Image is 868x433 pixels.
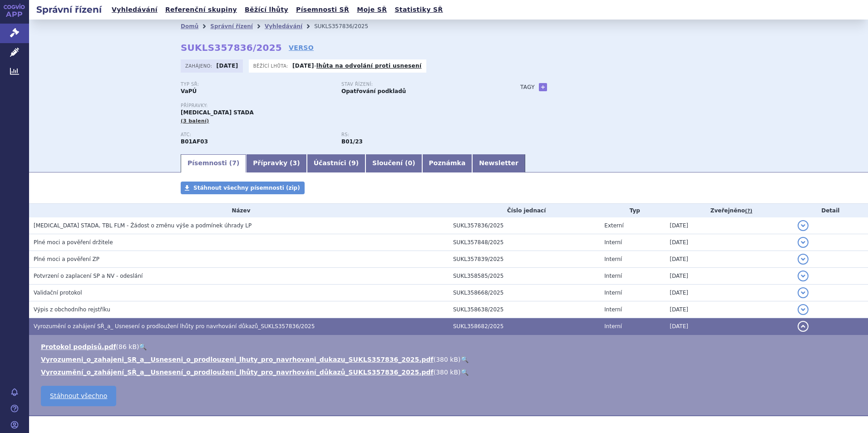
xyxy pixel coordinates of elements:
a: Písemnosti (7) [181,154,246,172]
a: Stáhnout všechny písemnosti (zip) [181,182,305,194]
a: Běžící lhůty [242,4,291,16]
li: ( ) [41,368,859,377]
span: Interní [604,323,622,330]
a: Protokol podpisů.pdf [41,343,116,350]
span: Interní [604,306,622,313]
a: VERSO [289,43,314,52]
td: SUKL358668/2025 [449,285,600,301]
button: detail [798,254,809,265]
span: 7 [232,159,237,167]
span: Plné moci a pověření ZP [34,256,99,262]
a: Vyhledávání [265,23,302,30]
a: Vyhledávání [109,4,160,16]
th: Detail [793,204,868,217]
a: Účastníci (9) [307,154,365,172]
td: [DATE] [665,251,793,268]
td: [DATE] [665,217,793,234]
a: Přípravky (3) [246,154,306,172]
span: 380 kB [436,369,458,376]
a: 🔍 [139,343,147,350]
a: Stáhnout všechno [41,386,116,406]
span: Vyrozumění o zahájení SŘ_a_ Usnesení o prodloužení lhůty pro navrhování důkazů_SUKLS357836/2025 [34,323,315,330]
a: Statistiky SŘ [392,4,445,16]
span: 9 [351,159,356,167]
a: Sloučení (0) [365,154,422,172]
p: - [292,62,422,69]
p: Typ SŘ: [181,82,332,87]
p: RS: [341,132,493,138]
span: Interní [604,256,622,262]
p: Přípravky: [181,103,502,108]
h2: Správní řízení [29,3,109,16]
a: Poznámka [422,154,473,172]
span: EDOXABAN STADA, TBL FLM - Žádost o změnu výše a podmínek úhrady LP [34,222,252,229]
a: Newsletter [472,154,525,172]
li: SUKLS357836/2025 [314,20,380,33]
td: [DATE] [665,268,793,285]
span: Externí [604,222,623,229]
td: SUKL358682/2025 [449,318,600,335]
a: Moje SŘ [354,4,390,16]
span: Potvrzení o zaplacení SP a NV - odeslání [34,273,143,279]
th: Název [29,204,449,217]
td: [DATE] [665,318,793,335]
a: Domů [181,23,198,30]
span: 3 [293,159,297,167]
span: Plné moci a pověření držitele [34,239,113,246]
span: Validační protokol [34,290,82,296]
a: + [539,83,547,91]
button: detail [798,304,809,315]
th: Číslo jednací [449,204,600,217]
span: Stáhnout všechny písemnosti (zip) [193,185,300,191]
td: SUKL357836/2025 [449,217,600,234]
abbr: (?) [745,208,752,214]
td: SUKL358585/2025 [449,268,600,285]
td: SUKL357839/2025 [449,251,600,268]
strong: SUKLS357836/2025 [181,42,282,53]
td: SUKL358638/2025 [449,301,600,318]
td: [DATE] [665,285,793,301]
strong: Opatřování podkladů [341,88,406,94]
strong: gatrany a xabany vyšší síly [341,138,363,145]
span: 86 kB [118,343,137,350]
a: Vyrozumění_o_zahájení_SŘ_a__Usnesení_o_prodloužení_lhůty_pro_navrhování_důkazů_SUKLS357836_2025.pdf [41,369,434,376]
span: Běžící lhůta: [253,62,290,69]
span: 0 [408,159,412,167]
span: Zahájeno: [185,62,214,69]
a: Referenční skupiny [163,4,240,16]
button: detail [798,321,809,332]
strong: [DATE] [217,63,238,69]
a: 🔍 [461,356,469,363]
h3: Tagy [520,82,535,93]
button: detail [798,271,809,281]
button: detail [798,287,809,298]
button: detail [798,220,809,231]
span: (3 balení) [181,118,209,124]
li: ( ) [41,342,859,351]
a: Vyrozumeni_o_zahajeni_SR_a__Usneseni_o_prodlouzeni_lhuty_pro_navrhovani_dukazu_SUKLS357836_2025.pdf [41,356,434,363]
a: 🔍 [461,369,469,376]
strong: VaPÚ [181,88,197,94]
th: Typ [600,204,665,217]
th: Zveřejněno [665,204,793,217]
span: Výpis z obchodního rejstříku [34,306,110,313]
strong: EDOXABAN [181,138,208,145]
td: [DATE] [665,301,793,318]
span: Interní [604,239,622,246]
li: ( ) [41,355,859,364]
a: Správní řízení [210,23,253,30]
button: detail [798,237,809,248]
a: Písemnosti SŘ [293,4,352,16]
td: SUKL357848/2025 [449,234,600,251]
p: Stav řízení: [341,82,493,87]
span: Interní [604,273,622,279]
strong: [DATE] [292,63,314,69]
a: lhůta na odvolání proti usnesení [316,63,422,69]
span: Interní [604,290,622,296]
td: [DATE] [665,234,793,251]
p: ATC: [181,132,332,138]
span: 380 kB [436,356,458,363]
span: [MEDICAL_DATA] STADA [181,109,254,116]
